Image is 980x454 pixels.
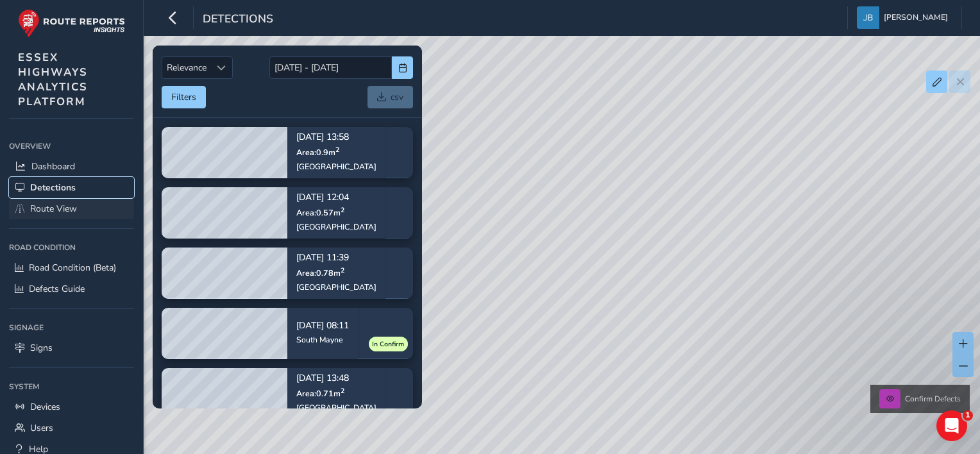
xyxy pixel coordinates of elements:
[162,86,206,108] button: Filters
[936,410,967,441] iframe: Intercom live chat
[296,133,376,142] p: [DATE] 13:58
[296,387,344,398] span: Area: 0.71 m
[18,50,88,109] span: ESSEX HIGHWAYS ANALYTICS PLATFORM
[296,253,376,262] p: [DATE] 11:39
[9,417,134,439] a: Users
[9,318,134,337] div: Signage
[296,402,376,412] div: [GEOGRAPHIC_DATA]
[29,262,116,274] span: Road Condition (Beta)
[341,265,344,274] sup: 2
[9,137,134,156] div: Overview
[9,257,134,278] a: Road Condition (Beta)
[9,238,134,257] div: Road Condition
[9,396,134,417] a: Devices
[211,57,232,78] div: Sort by Date
[963,410,973,421] span: 1
[30,203,77,215] span: Route View
[31,160,75,172] span: Dashboard
[857,6,952,29] button: [PERSON_NAME]
[30,342,53,354] span: Signs
[296,146,339,157] span: Area: 0.9 m
[18,9,125,38] img: rr logo
[296,267,344,278] span: Area: 0.78 m
[29,283,85,295] span: Defects Guide
[9,177,134,198] a: Detections
[296,374,376,383] p: [DATE] 13:48
[9,337,134,358] a: Signs
[296,161,376,171] div: [GEOGRAPHIC_DATA]
[9,156,134,177] a: Dashboard
[296,206,344,217] span: Area: 0.57 m
[905,394,961,404] span: Confirm Defects
[341,205,344,214] sup: 2
[9,198,134,219] a: Route View
[162,57,211,78] span: Relevance
[857,6,879,29] img: diamond-layout
[9,278,134,299] a: Defects Guide
[367,86,413,108] a: csv
[9,377,134,396] div: System
[296,282,376,292] div: [GEOGRAPHIC_DATA]
[335,144,339,154] sup: 2
[296,335,349,345] div: South Mayne
[296,221,376,231] div: [GEOGRAPHIC_DATA]
[341,385,344,395] sup: 2
[30,401,60,413] span: Devices
[30,422,53,434] span: Users
[30,181,76,194] span: Detections
[296,193,376,202] p: [DATE] 12:04
[372,339,404,349] span: In Confirm
[884,6,948,29] span: [PERSON_NAME]
[296,321,349,330] p: [DATE] 08:11
[203,11,273,29] span: Detections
